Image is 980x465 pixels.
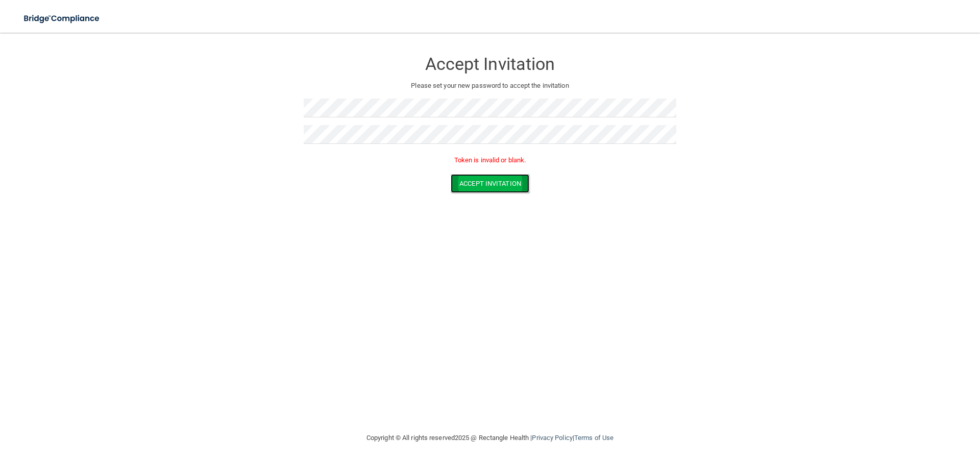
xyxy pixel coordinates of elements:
p: Please set your new password to accept the invitation [311,80,669,92]
button: Accept Invitation [451,174,529,193]
a: Privacy Policy [532,434,572,442]
div: Copyright © All rights reserved 2025 @ Rectangle Health | | [304,422,676,454]
iframe: Drift Widget Chat Controller [803,393,968,433]
h3: Accept Invitation [304,55,676,74]
a: Terms of Use [574,434,614,442]
img: bridge_compliance_login_screen.278c3ca4.svg [15,8,109,29]
p: Token is invalid or blank. [304,154,676,166]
